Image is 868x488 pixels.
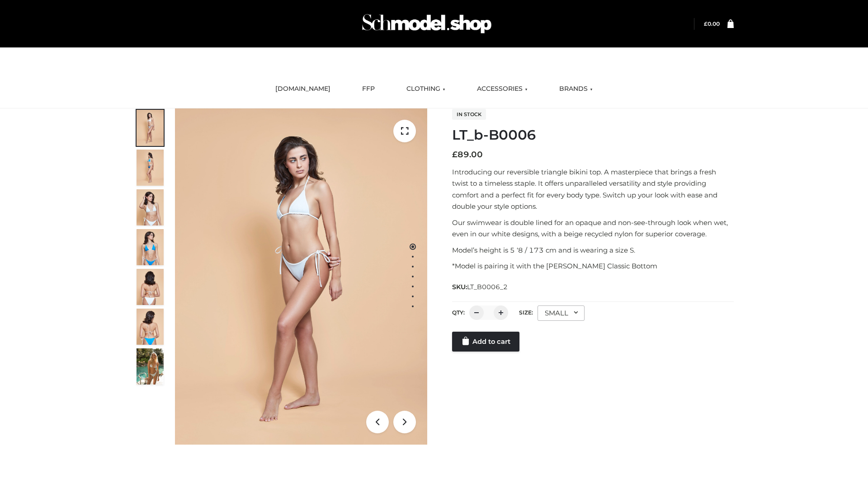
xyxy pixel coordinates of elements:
[452,127,734,143] h1: LT_b-B0006
[452,244,734,256] p: Model’s height is 5 ‘8 / 173 cm and is wearing a size S.
[704,20,720,27] bdi: 0.00
[519,309,533,316] label: Size:
[452,166,734,212] p: Introducing our reversible triangle bikini top. A masterpiece that brings a fresh twist to a time...
[137,150,164,186] img: ArielClassicBikiniTop_CloudNine_AzureSky_OW114ECO_2-scaled.jpg
[137,309,164,345] img: ArielClassicBikiniTop_CloudNine_AzureSky_OW114ECO_8-scaled.jpg
[137,110,164,146] img: ArielClassicBikiniTop_CloudNine_AzureSky_OW114ECO_1-scaled.jpg
[470,79,534,99] a: ACCESSORIES
[452,109,486,120] span: In stock
[452,150,458,160] span: £
[175,108,427,445] img: LT_b-B0006
[269,79,337,99] a: [DOMAIN_NAME]
[137,229,164,265] img: ArielClassicBikiniTop_CloudNine_AzureSky_OW114ECO_4-scaled.jpg
[452,150,483,160] bdi: 89.00
[452,309,465,316] label: QTY:
[552,79,599,99] a: BRANDS
[400,79,452,99] a: CLOTHING
[137,189,164,225] img: ArielClassicBikiniTop_CloudNine_AzureSky_OW114ECO_3-scaled.jpg
[467,283,508,291] span: LT_B0006_2
[704,20,708,27] span: £
[137,348,164,385] img: Arieltop_CloudNine_AzureSky2.jpg
[704,20,720,27] a: £0.00
[137,269,164,305] img: ArielClassicBikiniTop_CloudNine_AzureSky_OW114ECO_7-scaled.jpg
[355,79,382,99] a: FFP
[359,6,495,42] img: Schmodel Admin 964
[452,260,734,272] p: *Model is pairing it with the [PERSON_NAME] Classic Bottom
[452,332,519,352] a: Add to cart
[452,282,509,292] span: SKU:
[538,305,585,321] div: SMALL
[452,217,734,240] p: Our swimwear is double lined for an opaque and non-see-through look when wet, even in our white d...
